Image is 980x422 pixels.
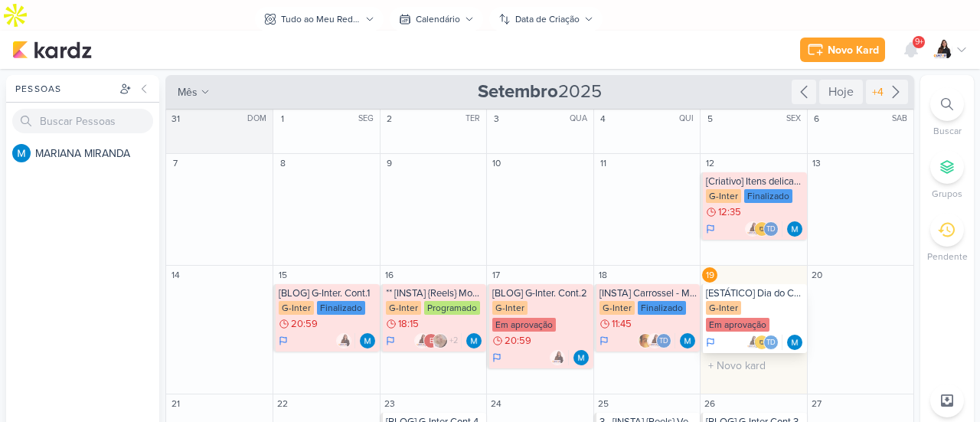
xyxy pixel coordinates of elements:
[763,335,779,350] div: Thais de carvalho
[336,333,351,348] img: Amannda Primo
[12,82,116,96] div: Pessoas
[744,189,792,203] div: Finalizado
[745,335,782,350] div: Colaboradores: Amannda Primo, IDBOX - Agência de Design, Thais de carvalho
[819,80,863,104] div: Hoje
[317,301,365,315] div: Finalizado
[382,267,397,283] div: 16
[505,335,531,346] span: 20:59
[599,287,697,299] div: [INSTA] Carrossel - Mudança de PETS
[279,287,376,299] div: [BLOG] G-Inter. Cont.1
[247,113,271,125] div: DOM
[448,335,458,347] span: +2
[492,318,556,332] div: Em aprovação
[573,350,589,365] img: MARIANA MIRANDA
[932,187,962,201] p: Grupos
[927,250,968,263] p: Pendente
[659,338,668,345] p: Td
[279,335,288,347] div: Em Andamento
[892,113,912,125] div: SAB
[382,111,397,126] div: 2
[920,87,974,138] li: Ctrl + F
[754,221,769,237] img: IDBOX - Agência de Design
[754,335,769,350] img: IDBOX - Agência de Design
[12,144,31,162] img: MARIANA MIRANDA
[647,333,662,348] img: Amannda Primo
[573,350,589,365] div: Responsável: MARIANA MIRANDA
[168,155,183,171] div: 7
[680,333,695,348] img: MARIANA MIRANDA
[414,333,462,348] div: Colaboradores: Amannda Primo, emersongranero@ginter.com.br, Sarah Violante, Thais de carvalho, ma...
[702,155,717,171] div: 12
[488,111,504,126] div: 3
[488,155,504,171] div: 10
[465,113,485,125] div: TER
[478,80,558,103] strong: Setembro
[492,301,528,315] div: G-Inter
[386,335,395,347] div: Em Andamento
[915,36,923,48] span: 9+
[358,113,378,125] div: SEG
[423,333,439,348] div: emersongranero@ginter.com.br
[386,287,483,299] div: ** [INSTA] {Reels} Montagem do Castelo - Sobre a mudança
[424,301,480,315] div: Programado
[809,267,825,283] div: 20
[291,319,318,329] span: 20:59
[599,335,609,347] div: Em Andamento
[656,333,671,348] div: Thais de carvalho
[706,223,715,235] div: Em Andamento
[787,221,802,237] img: MARIANA MIRANDA
[702,396,717,411] div: 26
[787,335,802,350] div: Responsável: MARIANA MIRANDA
[763,221,779,237] div: Thais de carvalho
[745,221,782,237] div: Colaboradores: Amannda Primo, IDBOX - Agência de Design, Thais de carvalho
[168,396,183,411] div: 21
[706,318,769,332] div: Em aprovação
[168,267,183,283] div: 14
[786,113,805,125] div: SEX
[382,396,397,411] div: 23
[433,333,448,348] img: Sarah Violante
[492,287,590,299] div: [BLOG] G-Inter. Cont.2
[570,113,592,125] div: QUA
[745,221,760,237] img: Amannda Primo
[466,333,482,348] div: Responsável: MARIANA MIRANDA
[702,111,717,126] div: 5
[787,335,802,350] img: MARIANA MIRANDA
[809,396,825,411] div: 27
[275,396,290,411] div: 22
[809,111,825,126] div: 6
[360,333,375,348] img: MARIANA MIRANDA
[398,319,419,329] span: 18:15
[596,111,611,126] div: 4
[550,350,565,365] img: Amannda Primo
[488,267,504,283] div: 17
[596,396,611,411] div: 25
[933,124,962,138] p: Buscar
[550,350,569,365] div: Colaboradores: Amannda Primo
[336,333,355,348] div: Colaboradores: Amannda Primo
[718,207,741,218] span: 12:35
[478,80,602,104] span: 2025
[360,333,375,348] div: Responsável: MARIANA MIRANDA
[679,113,698,125] div: QUI
[800,38,885,62] button: Novo Kard
[430,338,433,345] p: e
[599,301,635,315] div: G-Inter
[386,301,421,315] div: G-Inter
[706,301,741,315] div: G-Inter
[706,189,741,203] div: G-Inter
[596,155,611,171] div: 11
[766,226,776,234] p: Td
[809,155,825,171] div: 13
[488,396,504,411] div: 24
[382,155,397,171] div: 9
[414,333,430,348] img: Amannda Primo
[466,333,482,348] img: MARIANA MIRANDA
[745,335,760,350] img: Amannda Primo
[12,41,92,59] img: kardz.app
[706,287,803,299] div: [ESTÁTICO] Dia do Comprador
[12,109,153,133] input: Buscar Pessoas
[492,352,501,364] div: Em Andamento
[596,267,611,283] div: 18
[638,301,686,315] div: Finalizado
